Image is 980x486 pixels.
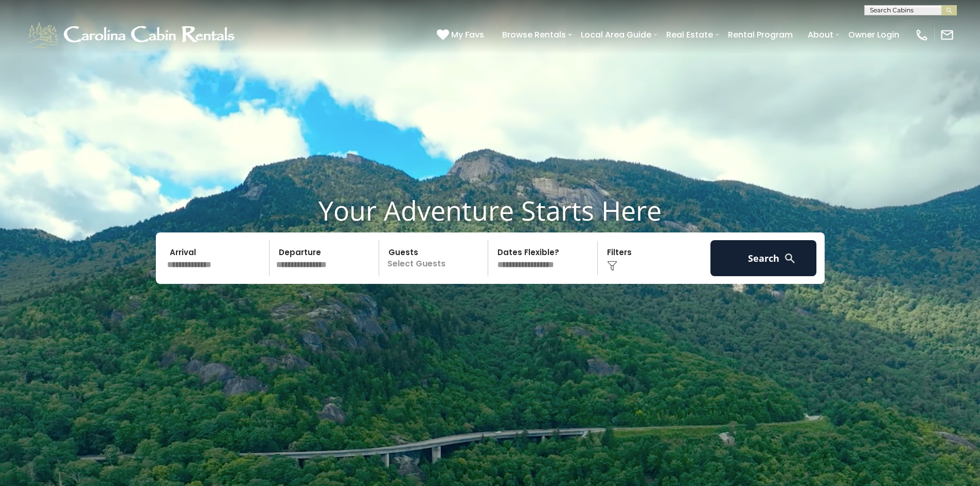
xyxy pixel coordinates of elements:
[710,240,817,276] button: Search
[382,240,488,276] p: Select Guests
[915,28,929,42] img: phone-regular-white.png
[783,252,796,265] img: search-regular-white.png
[723,26,798,44] a: Rental Program
[607,261,617,271] img: filter--v1.png
[497,26,571,44] a: Browse Rentals
[26,20,239,50] img: White-1-1-2.png
[803,26,839,44] a: About
[661,26,718,44] a: Real Estate
[843,26,904,44] a: Owner Login
[576,26,656,44] a: Local Area Guide
[8,194,972,226] h1: Your Adventure Starts Here
[437,28,487,42] a: My Favs
[451,28,484,41] span: My Favs
[940,28,954,42] img: mail-regular-white.png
